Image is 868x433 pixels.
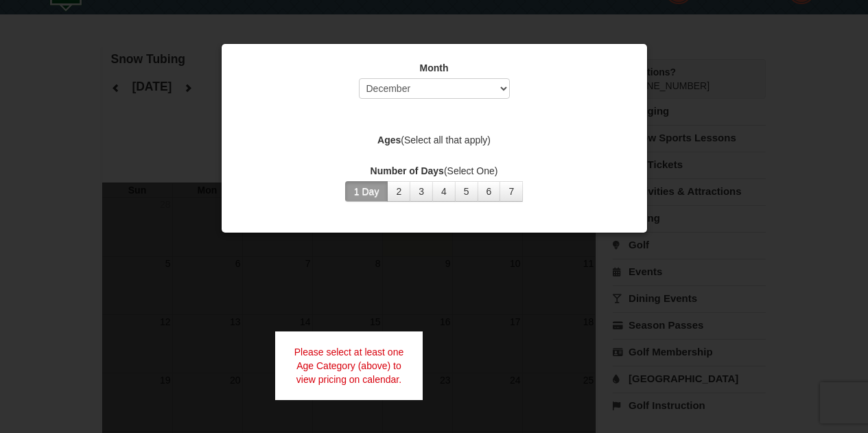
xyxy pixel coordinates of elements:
label: (Select all that apply) [239,133,630,147]
strong: Ages [377,134,401,145]
strong: Number of Days [371,165,444,176]
label: (Select One) [239,164,630,178]
button: 6 [478,181,501,202]
button: 1 Day [345,181,388,202]
button: 3 [410,181,433,202]
button: 5 [455,181,478,202]
div: Please select at least one Age Category (above) to view pricing on calendar. [275,331,423,400]
button: 4 [432,181,456,202]
strong: Month [420,62,449,73]
button: 2 [387,181,410,202]
button: 7 [500,181,523,202]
